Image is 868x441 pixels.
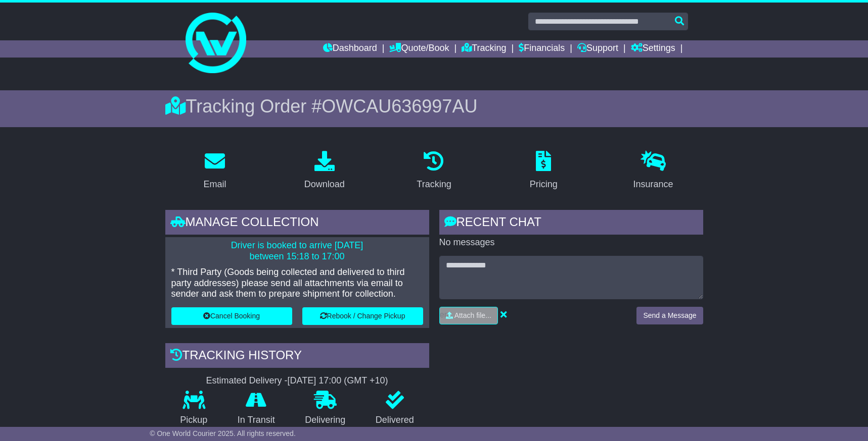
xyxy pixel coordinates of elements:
[304,178,345,191] div: Download
[417,178,451,191] div: Tracking
[165,415,223,426] p: Pickup
[439,237,703,248] p: No messages
[523,147,564,195] a: Pricing
[171,267,423,300] p: * Third Party (Goods being collected and delivered to third party addresses) please send all atta...
[288,375,388,387] div: [DATE] 17:00 (GMT +10)
[171,307,292,325] button: Cancel Booking
[633,178,673,191] div: Insurance
[577,40,618,58] a: Support
[165,210,429,237] div: Manage collection
[302,307,423,325] button: Rebook / Change Pickup
[360,415,429,426] p: Delivered
[439,210,703,237] div: RECENT CHAT
[222,415,290,426] p: In Transit
[627,147,680,195] a: Insurance
[150,429,296,437] span: © One World Courier 2025. All rights reserved.
[298,147,351,195] a: Download
[323,40,377,58] a: Dashboard
[165,343,429,370] div: Tracking history
[410,147,458,195] a: Tracking
[165,95,703,117] div: Tracking Order #
[631,40,675,58] a: Settings
[636,307,703,324] button: Send a Message
[519,40,565,58] a: Financials
[462,40,506,58] a: Tracking
[171,240,423,262] p: Driver is booked to arrive [DATE] between 15:18 to 17:00
[530,178,558,191] div: Pricing
[290,415,361,426] p: Delivering
[389,40,449,58] a: Quote/Book
[203,178,226,191] div: Email
[197,147,233,195] a: Email
[165,375,429,387] div: Estimated Delivery -
[322,96,477,117] span: OWCAU636997AU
